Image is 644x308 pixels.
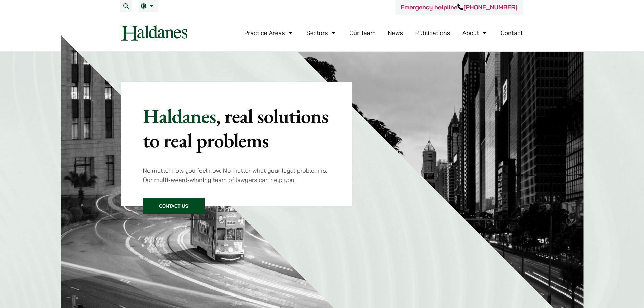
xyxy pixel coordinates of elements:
[401,3,517,11] a: Emergency helpline[PHONE_NUMBER]
[349,29,375,37] a: Our Team
[143,103,328,153] mark: , real solutions to real problems
[388,29,403,37] a: News
[306,29,337,37] a: Sectors
[244,29,294,37] a: Practice Areas
[143,198,205,214] a: Contact Us
[141,3,156,9] a: EN
[462,29,488,37] a: About
[143,104,331,152] p: Haldanes
[415,29,450,37] a: Publications
[143,166,331,184] p: No matter how you feel now. No matter what your legal problem is. Our multi-award-winning team of...
[121,25,187,41] img: Logo of Haldanes
[501,29,523,37] a: Contact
